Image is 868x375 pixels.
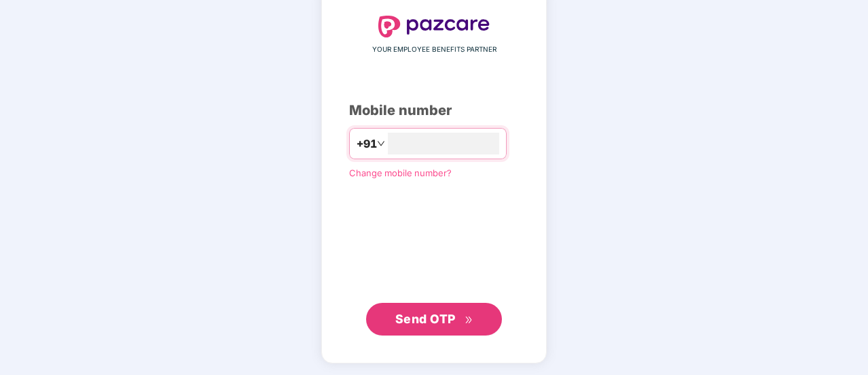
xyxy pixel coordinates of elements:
[465,316,473,325] span: double-right
[377,140,385,148] span: down
[372,44,496,55] span: YOUR EMPLOYEE BENEFITS PARTNER
[349,100,519,121] div: Mobile number
[395,312,456,326] span: Send OTP
[357,135,377,152] span: +91
[378,16,490,37] img: logo
[366,303,502,336] button: Send OTPdouble-right
[349,167,452,178] a: Change mobile number?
